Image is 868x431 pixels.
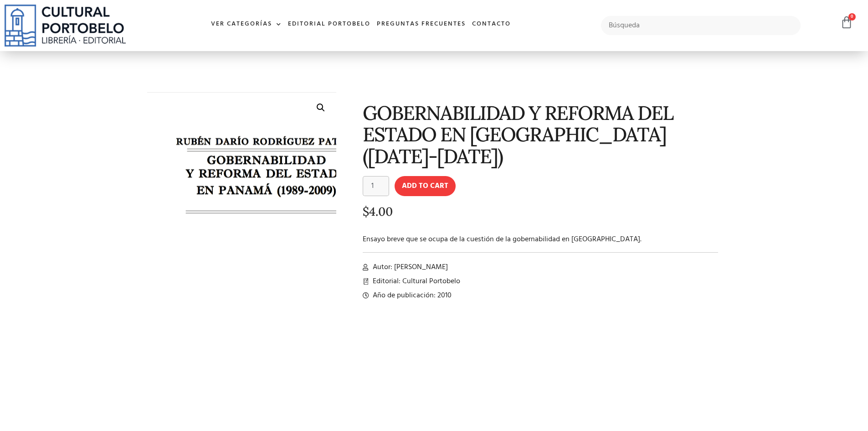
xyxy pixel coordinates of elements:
span: Año de publicación: 2010 [370,290,452,301]
span: $ [363,204,369,219]
a: 0 [840,16,853,29]
span: Editorial: Cultural Portobelo [370,276,460,287]
h1: GOBERNABILIDAD Y REFORMA DEL ESTADO EN [GEOGRAPHIC_DATA] ([DATE]-[DATE]) [363,102,719,167]
p: Ensayo breve que se ocupa de la cuestión de la gobernabilidad en [GEOGRAPHIC_DATA]. [363,234,719,245]
a: Preguntas frecuentes [374,15,469,34]
span: Autor: [PERSON_NAME] [370,262,448,273]
input: Product quantity [363,176,389,196]
a: 🔍 [313,99,329,116]
a: Contacto [469,15,514,34]
button: Add to cart [395,176,456,196]
bdi: 4.00 [363,204,393,219]
a: Editorial Portobelo [285,15,374,34]
span: 0 [848,13,856,21]
input: Búsqueda [601,16,801,35]
a: Ver Categorías [208,15,285,34]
